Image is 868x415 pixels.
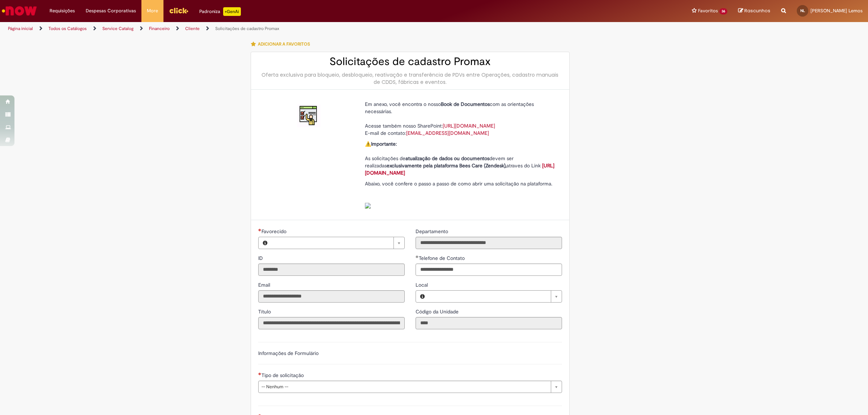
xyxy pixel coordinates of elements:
[185,26,200,31] a: Cliente
[5,22,573,35] ul: Trilhas de página
[387,162,506,169] strong: exclusivamente pela plataforma Bees Care (Zendesk),
[147,7,158,14] span: More
[297,104,320,127] img: Solicitações de cadastro Promax
[258,41,310,47] span: Adicionar a Favoritos
[169,5,188,16] img: click_logo_yellow_360x200.png
[416,317,562,329] input: Código da Unidade
[258,290,405,303] input: Email
[261,372,305,378] span: Tipo de solicitação
[719,8,727,14] span: 36
[416,291,429,302] button: Local, Visualizar este registro
[738,8,770,14] a: Rascunhos
[371,141,397,147] strong: Importante:
[258,281,272,288] label: Somente leitura - Email
[258,350,319,356] label: Informações de Formulário
[48,26,87,31] a: Todos os Catálogos
[8,26,33,31] a: Página inicial
[429,291,562,302] a: Limpar campo Local
[443,123,495,129] a: [URL][DOMAIN_NAME]
[810,8,863,14] span: [PERSON_NAME] Lemos
[272,237,404,249] a: Limpar campo Favorecido
[199,7,241,16] div: Padroniza
[406,130,489,136] a: [EMAIL_ADDRESS][DOMAIN_NAME]
[251,37,314,52] button: Adicionar a Favoritos
[419,255,466,261] span: Telefone de Contato
[258,228,261,231] span: Necessários
[365,203,371,209] img: sys_attachment.do
[405,155,489,162] strong: atualização de dados ou documentos
[258,71,562,86] div: Oferta exclusiva para bloqueio, desbloqueio, reativação e transferência de PDVs entre Operações, ...
[261,381,547,393] span: -- Nenhum --
[149,26,170,31] a: Financeiro
[258,308,272,315] span: Somente leitura - Título
[50,7,75,14] span: Requisições
[258,317,405,329] input: Título
[215,26,279,31] a: Solicitações de cadastro Promax
[416,228,450,235] span: Somente leitura - Departamento
[258,56,562,68] h2: Solicitações de cadastro Promax
[365,140,557,176] p: ⚠️ As solicitações de devem ser realizadas atraves do Link
[102,26,133,31] a: Service Catalog
[800,8,805,13] span: NL
[416,237,562,249] input: Departamento
[416,264,562,276] input: Telefone de Contato
[416,282,429,288] span: Local
[416,308,460,315] label: Somente leitura - Código da Unidade
[259,237,272,249] button: Favorecido, Visualizar este registro
[1,4,38,18] img: ServiceNow
[223,7,241,16] p: +GenAi
[365,180,557,209] p: Abaixo, você confere o passo a passo de como abrir uma solicitação na plataforma.
[416,228,450,235] label: Somente leitura - Departamento
[416,255,419,258] span: Obrigatório Preenchido
[258,308,272,315] label: Somente leitura - Título
[441,101,490,107] strong: Book de Documentos
[261,228,288,235] span: Necessários - Favorecido
[365,162,554,176] a: [URL][DOMAIN_NAME]
[258,372,261,375] span: Necessários
[744,7,770,14] span: Rascunhos
[86,7,136,14] span: Despesas Corporativas
[258,254,264,262] label: Somente leitura - ID
[416,308,460,315] span: Somente leitura - Código da Unidade
[698,7,718,14] span: Favoritos
[258,264,405,276] input: ID
[365,100,557,137] p: Em anexo, você encontra o nosso com as orientações necessárias. Acesse também nosso SharePoint: E...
